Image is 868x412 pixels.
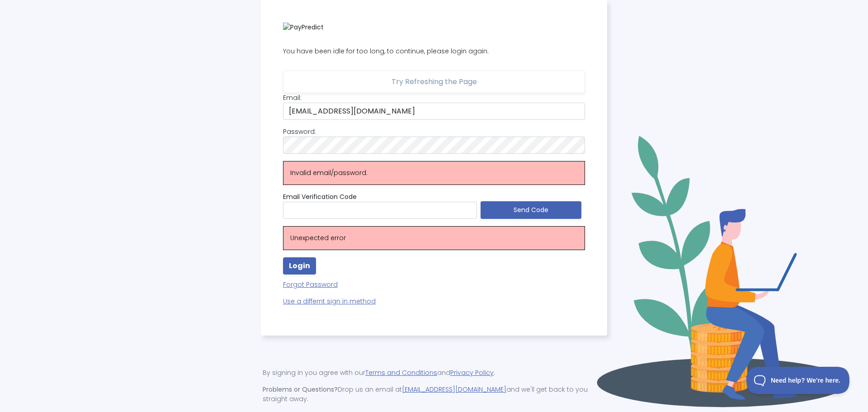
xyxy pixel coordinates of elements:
[392,76,477,87] span: Try Refreshing the Page
[289,260,310,271] strong: Login
[283,192,357,202] label: Email Verification Code
[283,23,324,32] img: PayPredict
[283,226,585,250] p: Unexpected error
[283,161,585,185] p: Invalid email/password.
[481,201,581,219] button: Send Code
[283,275,585,289] a: Forgot Password
[283,257,316,275] button: Login
[402,385,506,394] a: [EMAIL_ADDRESS][DOMAIN_NAME]
[746,367,850,394] iframe: Toggle Customer Support
[283,71,585,93] button: Try Refreshing the Page
[263,385,338,394] strong: Problems or Questions?
[283,93,302,103] label: Email:
[263,385,605,404] p: Drop us an email at and we'll get back to you straight away.
[365,368,437,377] a: Terms and Conditions
[283,127,316,137] label: Password:
[450,368,494,377] a: Privacy Policy
[263,368,605,378] p: By signing in you agree with our and .
[283,297,585,306] a: Use a differnt sign in method
[283,47,585,56] p: You have been idle for too long, to continue, please login again.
